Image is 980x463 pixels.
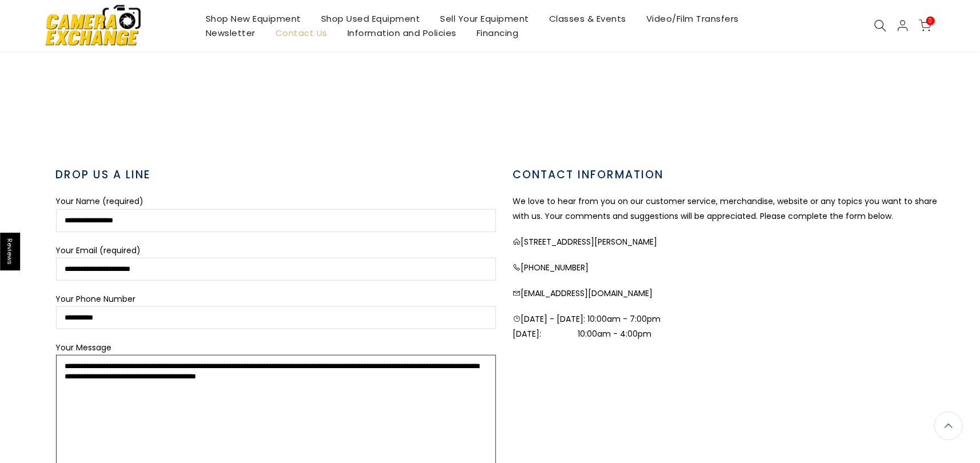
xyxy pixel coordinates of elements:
[195,11,311,26] a: Shop New Equipment
[337,26,466,40] a: Information and Policies
[513,261,953,275] p: [PHONE_NUMBER]
[513,167,953,183] h3: CONTACT INFORMATION
[919,19,931,32] a: 0
[56,195,144,207] label: Your Name (required)
[56,245,141,256] label: Your Email (required)
[636,11,749,26] a: Video/Film Transfers
[466,26,529,40] a: Financing
[195,26,265,40] a: Newsletter
[513,194,953,223] p: We love to hear from you on our customer service, merchandise, website or any topics you want to ...
[311,11,430,26] a: Shop Used Equipment
[56,167,496,183] h3: DROP US A LINE
[539,11,636,26] a: Classes & Events
[56,342,112,353] label: Your Message
[926,17,935,25] span: 0
[513,286,953,301] p: [EMAIL_ADDRESS][DOMAIN_NAME]
[265,26,337,40] a: Contact Us
[934,412,963,440] a: Back to the top
[56,293,136,305] label: Your Phone Number
[513,235,953,249] p: [STREET_ADDRESS][PERSON_NAME]
[430,11,539,26] a: Sell Your Equipment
